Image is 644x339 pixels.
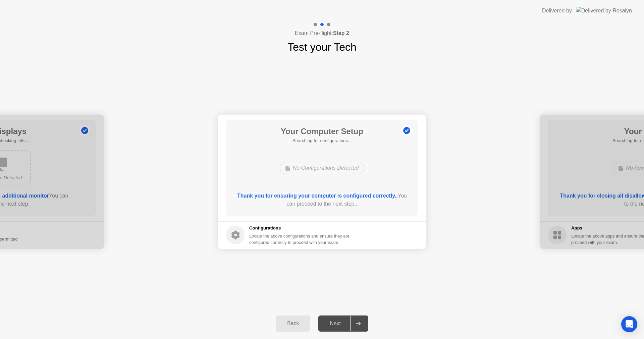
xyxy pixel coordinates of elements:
[333,30,349,36] b: Step 2
[278,321,308,327] div: Back
[281,137,363,144] h5: Searching for configurations...
[542,7,572,15] div: Delivered by
[320,321,350,327] div: Next
[236,192,409,208] div: You can proceed to the next step..
[576,7,632,14] img: Delivered by Rosalyn
[249,225,351,231] h5: Configurations
[249,233,351,246] div: Locate the above configurations and ensure they are configured correctly to proceed with your exam.
[318,315,368,332] button: Next
[621,316,637,332] div: Open Intercom Messenger
[237,193,398,199] b: Thank you for ensuring your computer is configured correctly..
[279,162,365,174] div: No Configurations Detected
[276,315,310,332] button: Back
[281,125,363,137] h1: Your Computer Setup
[295,29,349,37] h4: Exam Pre-flight:
[287,39,357,55] h1: Test your Tech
